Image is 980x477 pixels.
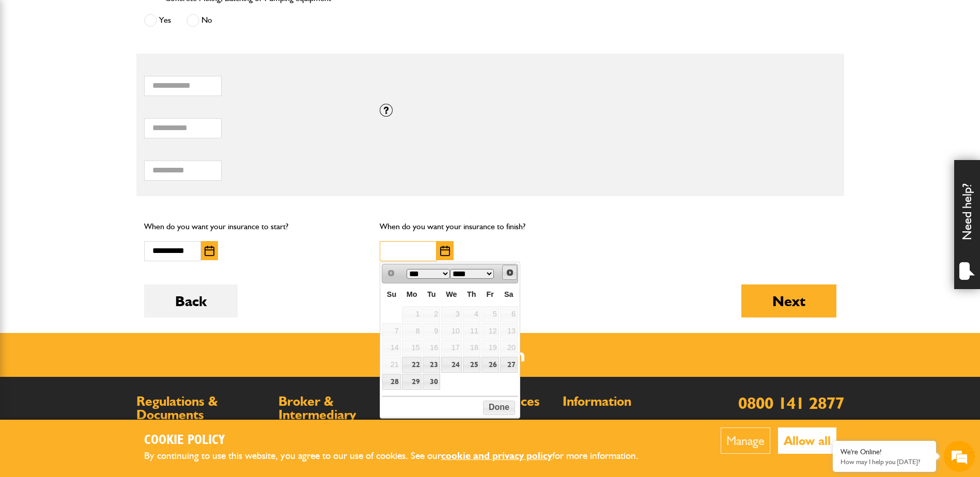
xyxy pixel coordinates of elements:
h2: Information [563,395,694,408]
span: Wednesday [446,290,457,298]
button: Next [741,284,836,317]
a: 29 [402,374,422,390]
a: 26 [481,357,499,373]
span: Thursday [467,290,476,298]
span: Friday [487,290,494,298]
a: cookie and privacy policy [441,450,552,462]
a: 27 [500,357,518,373]
button: Back [144,284,238,317]
p: When do you want your insurance to finish? [380,220,600,233]
p: How may I help you today? [841,458,928,466]
h2: Broker & Intermediary [278,395,410,421]
span: Saturday [504,290,514,298]
button: Allow all [778,427,836,454]
a: 25 [463,357,480,373]
span: Monday [407,290,417,298]
button: Manage [721,427,770,454]
h2: Regulations & Documents [136,395,268,421]
a: Next [502,265,517,280]
div: We're Online! [841,448,928,456]
label: Yes [144,14,171,27]
a: 28 [382,374,400,390]
input: Enter your email address [13,126,189,149]
button: Done [483,401,515,415]
span: Next [506,268,514,277]
img: Choose date [205,246,214,256]
label: No [186,14,212,27]
a: 30 [423,374,440,390]
textarea: Type your message and hit 'Enter' [13,187,189,309]
img: Choose date [440,246,450,256]
div: Need help? [954,160,980,289]
img: d_20077148190_company_1631870298795_20077148190 [18,57,43,72]
a: 23 [423,357,440,373]
div: Minimize live chat window [169,5,194,30]
h2: Cookie Policy [144,433,656,449]
span: Sunday [387,290,396,298]
a: 0800 141 2877 [738,393,844,413]
input: Enter your phone number [13,156,189,179]
a: 24 [441,357,461,373]
div: Chat with us now [54,58,174,71]
input: Enter your last name [13,96,189,118]
p: By continuing to use this website, you agree to our use of cookies. See our for more information. [144,448,656,464]
span: Tuesday [427,290,436,298]
p: When do you want your insurance to start? [144,220,365,233]
em: Start Chat [141,318,188,332]
a: 22 [402,357,422,373]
